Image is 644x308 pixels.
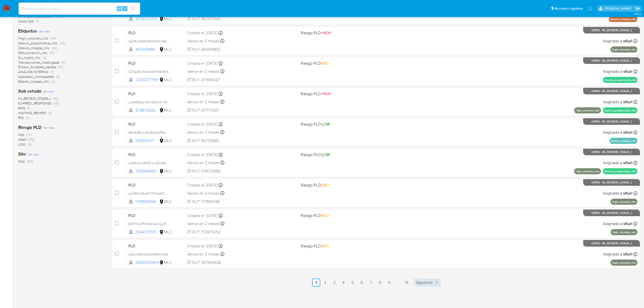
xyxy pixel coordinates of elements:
[128,5,138,12] button: search-icon
[588,6,592,11] a: Notificaciones
[19,5,140,12] input: Buscar usuario o caso...
[635,6,640,11] a: Salir
[634,12,641,16] span: 3.161.2
[554,6,583,11] span: Accesos rápidos
[124,6,126,11] span: s
[117,6,121,11] span: Alt
[604,6,633,11] p: valentina.fiuri@mercadolibre.com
